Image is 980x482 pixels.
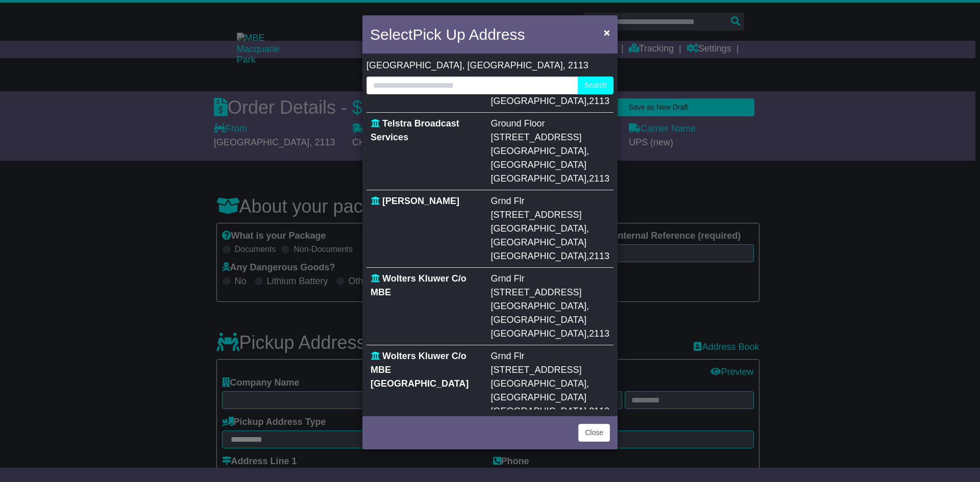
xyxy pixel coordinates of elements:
[370,23,525,46] h4: Select
[578,424,610,442] button: Close
[589,173,609,184] span: 2113
[491,251,586,261] span: [GEOGRAPHIC_DATA]
[491,118,545,129] span: Ground Floor
[491,328,586,339] span: [GEOGRAPHIC_DATA]
[491,301,586,311] span: [GEOGRAPHIC_DATA]
[491,237,586,247] span: [GEOGRAPHIC_DATA]
[371,273,467,297] span: Wolters Kluwer C/o MBE
[487,267,614,345] td: , ,
[487,190,614,267] td: , ,
[589,251,609,261] span: 2113
[462,60,562,71] span: , [GEOGRAPHIC_DATA]
[382,196,459,206] span: [PERSON_NAME]
[491,132,582,142] span: [STREET_ADDRESS]
[491,378,586,389] span: [GEOGRAPHIC_DATA]
[491,392,586,402] span: [GEOGRAPHIC_DATA]
[491,223,586,234] span: [GEOGRAPHIC_DATA]
[469,26,525,43] span: Address
[578,77,614,94] button: Search
[487,112,614,190] td: , ,
[491,406,586,416] span: [GEOGRAPHIC_DATA]
[491,210,582,220] span: [STREET_ADDRESS]
[487,345,614,422] td: , ,
[491,287,582,297] span: [STREET_ADDRESS]
[491,160,586,170] span: [GEOGRAPHIC_DATA]
[491,365,582,375] span: [STREET_ADDRESS]
[371,118,459,142] span: Telstra Broadcast Services
[563,60,589,71] span: , 2113
[491,315,586,325] span: [GEOGRAPHIC_DATA]
[412,26,465,43] span: Pick Up
[491,96,586,106] span: [GEOGRAPHIC_DATA]
[599,22,615,43] button: Close
[371,351,469,389] span: Wolters Kluwer C/o MBE [GEOGRAPHIC_DATA]
[491,351,525,361] span: Grnd Flr
[589,96,609,106] span: 2113
[589,328,609,339] span: 2113
[366,60,462,71] span: [GEOGRAPHIC_DATA]
[589,406,609,416] span: 2113
[491,146,586,156] span: [GEOGRAPHIC_DATA]
[491,173,586,184] span: [GEOGRAPHIC_DATA]
[491,196,525,206] span: Grnd Flr
[604,27,610,38] span: ×
[491,273,525,284] span: Grnd Flr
